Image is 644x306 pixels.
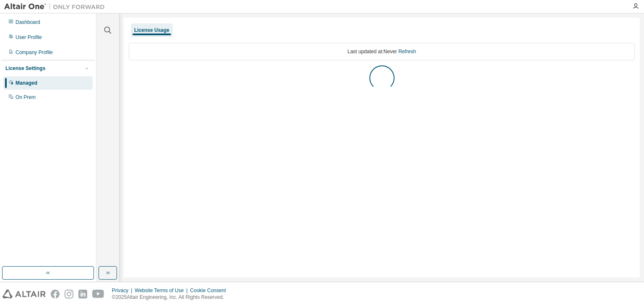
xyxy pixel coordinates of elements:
[92,290,104,298] img: youtube.svg
[16,80,37,86] div: Managed
[3,290,46,298] img: altair_logo.svg
[129,43,635,60] div: Last updated at: Never
[16,34,42,41] div: User Profile
[16,49,53,56] div: Company Profile
[78,290,87,298] img: linkedin.svg
[134,27,169,34] div: License Usage
[16,19,40,26] div: Dashboard
[135,287,190,294] div: Website Terms of Use
[112,287,135,294] div: Privacy
[16,94,36,101] div: On Prem
[190,287,231,294] div: Cookie Consent
[51,290,60,298] img: facebook.svg
[4,3,109,11] img: Altair One
[5,65,45,72] div: License Settings
[398,49,416,54] a: Refresh
[65,290,73,298] img: instagram.svg
[112,294,231,301] p: © 2025 Altair Engineering, Inc. All Rights Reserved.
